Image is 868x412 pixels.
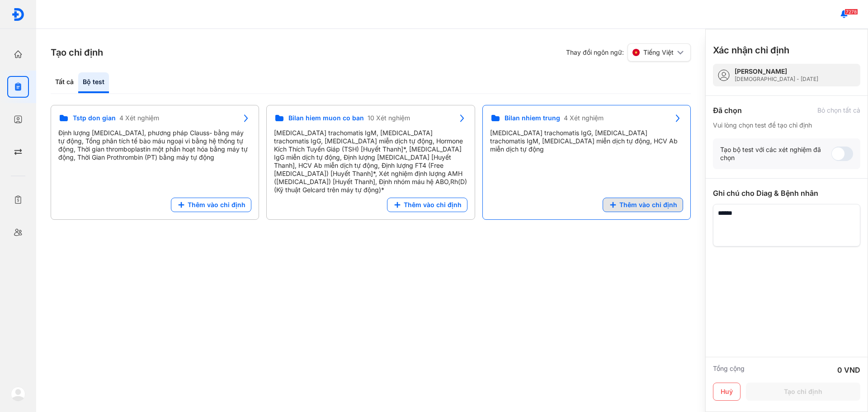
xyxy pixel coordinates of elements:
img: logo [11,387,25,401]
div: Tạo bộ test với các xét nghiệm đã chọn [720,146,831,162]
span: Thêm vào chỉ định [188,201,245,209]
div: Ghi chú cho Diag & Bệnh nhân [713,188,860,199]
button: Thêm vào chỉ định [603,198,683,212]
h3: Tạo chỉ định [51,46,103,59]
span: Bilan hiem muon co ban [288,114,364,122]
button: Huỷ [713,383,741,401]
div: Định lượng [MEDICAL_DATA], phương pháp Clauss- bằng máy tự động, Tổng phân tích tế bào máu ngoại ... [58,129,251,161]
span: Bilan nhiem trung [505,114,560,122]
div: Đã chọn [713,105,742,116]
div: 0 VND [837,365,860,375]
span: 7278 [844,9,858,15]
span: Tstp don gian [73,114,116,122]
button: Tạo chỉ định [746,383,860,401]
span: 4 Xét nghiệm [564,114,604,122]
span: 4 Xét nghiệm [119,114,159,122]
span: Thêm vào chỉ định [404,201,462,209]
div: [MEDICAL_DATA] trachomatis IgG, [MEDICAL_DATA] trachomatis IgM, [MEDICAL_DATA] miễn dịch tự động,... [490,129,683,153]
div: [PERSON_NAME] [735,67,818,76]
button: Thêm vào chỉ định [171,198,251,212]
div: Tất cả [51,72,78,93]
span: Thêm vào chỉ định [619,201,677,209]
span: Tiếng Việt [643,48,674,57]
div: Thay đổi ngôn ngữ: [566,43,691,62]
div: [MEDICAL_DATA] trachomatis IgM, [MEDICAL_DATA] trachomatis IgG, [MEDICAL_DATA] miễn dịch tự động,... [274,129,467,194]
div: Bộ test [78,72,109,93]
div: Bỏ chọn tất cả [817,106,860,114]
div: Vui lòng chọn test để tạo chỉ định [713,121,860,129]
div: Tổng cộng [713,365,745,375]
h3: Xác nhận chỉ định [713,44,789,57]
div: [DEMOGRAPHIC_DATA] - [DATE] [735,76,818,83]
img: logo [11,8,25,21]
span: 10 Xét nghiệm [368,114,410,122]
button: Thêm vào chỉ định [387,198,467,212]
